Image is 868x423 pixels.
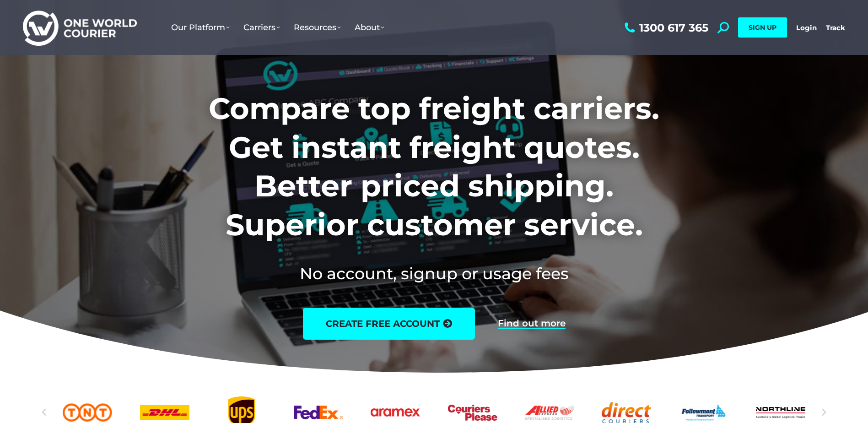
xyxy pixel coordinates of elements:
a: About [348,13,391,42]
span: Carriers [243,22,280,33]
a: SIGN UP [738,17,787,38]
span: Our Platform [171,22,230,33]
a: Our Platform [164,13,237,42]
a: 1300 617 365 [622,22,708,33]
a: Resources [287,13,348,42]
a: Track [826,23,845,32]
a: Find out more [498,319,566,329]
span: SIGN UP [749,23,776,32]
a: Carriers [237,13,287,42]
span: Resources [294,22,341,33]
img: One World Courier [23,9,137,46]
h1: Compare top freight carriers. Get instant freight quotes. Better priced shipping. Superior custom... [148,89,720,244]
a: Login [796,23,817,32]
span: About [355,22,384,33]
a: create free account [303,308,475,340]
h2: No account, signup or usage fees [148,262,720,285]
